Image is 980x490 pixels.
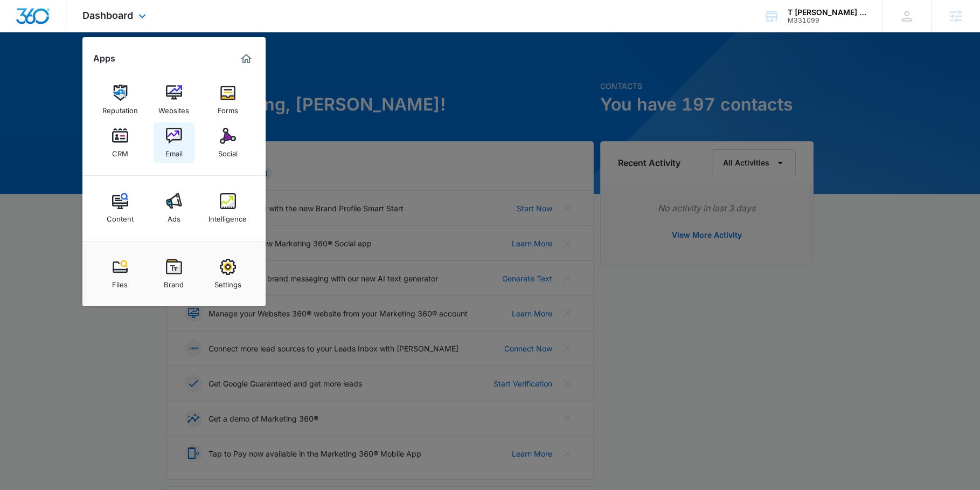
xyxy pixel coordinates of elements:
[93,53,115,64] h2: Apps
[164,275,184,289] div: Brand
[154,122,194,163] a: Email
[100,188,141,229] a: Content
[207,188,248,229] a: Intelligence
[207,253,248,294] a: Settings
[788,17,866,24] div: account id
[100,122,141,163] a: CRM
[154,188,194,229] a: Ads
[168,209,180,223] div: Ads
[100,79,141,120] a: Reputation
[102,101,138,115] div: Reputation
[107,209,134,223] div: Content
[112,144,128,158] div: CRM
[100,253,141,294] a: Files
[218,101,238,115] div: Forms
[154,253,194,294] a: Brand
[112,275,128,289] div: Files
[82,10,133,21] span: Dashboard
[218,144,238,158] div: Social
[154,79,194,120] a: Websites
[208,209,247,223] div: Intelligence
[158,101,189,115] div: Websites
[207,79,248,120] a: Forms
[238,50,255,67] a: Marketing 360® Dashboard
[788,8,866,17] div: account name
[207,122,248,163] a: Social
[214,275,241,289] div: Settings
[165,144,183,158] div: Email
